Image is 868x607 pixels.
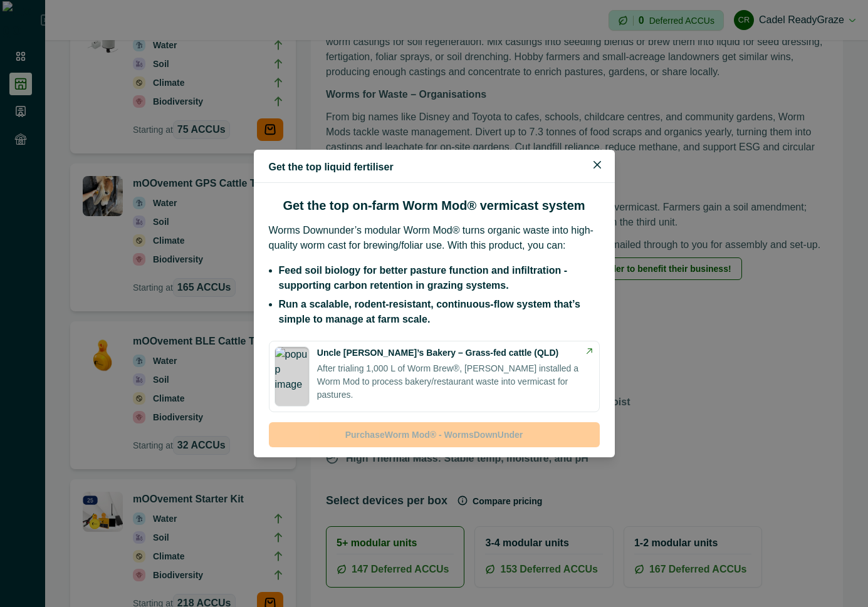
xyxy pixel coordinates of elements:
button: PurchaseWorm Mod® - WormsDownUnder [269,422,600,447]
span: Feed soil biology for better pasture function and infiltration - supporting carbon retention in g... [279,265,567,291]
p: Uncle [PERSON_NAME]’s Bakery – Grass-fed cattle (QLD) [317,346,558,360]
span: Run a scalable, rodent-resistant, continuous-flow system that’s simple to manage at farm scale. [279,299,580,324]
p: Worms Downunder’s modular Worm Mod® turns organic waste into high-quality worm cast for brewing/f... [269,223,600,253]
h2: Get the top on-farm Worm Mod® vermicast system [269,198,600,213]
button: Close [587,155,607,175]
a: PurchaseWorm Mod® - WormsDownUnder [269,428,600,439]
p: After trialing 1,000 L of Worm Brew®, [PERSON_NAME] installed a Worm Mod to process bakery/restau... [317,362,594,402]
header: Get the top liquid fertiliser [254,150,615,183]
img: popup image [275,346,310,407]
